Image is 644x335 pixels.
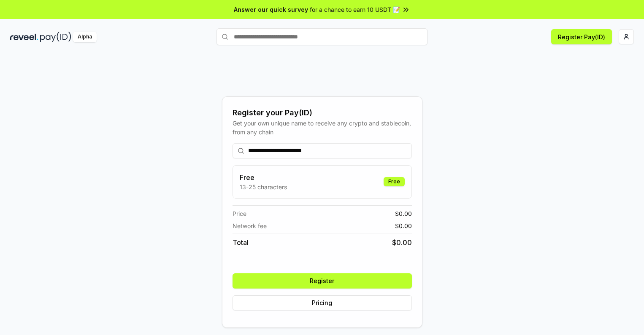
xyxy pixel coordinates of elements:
[40,32,71,42] img: pay_id
[233,221,267,230] span: Network fee
[233,209,246,218] span: Price
[233,273,412,289] button: Register
[240,182,287,191] p: 13-25 characters
[310,5,400,14] span: for a chance to earn 10 USDT 📝
[551,29,612,44] button: Register Pay(ID)
[234,5,308,14] span: Answer our quick survey
[73,32,97,42] div: Alpha
[233,107,412,119] div: Register your Pay(ID)
[233,295,412,310] button: Pricing
[395,221,412,230] span: $ 0.00
[240,172,287,182] h3: Free
[392,237,412,248] span: $ 0.00
[10,32,38,42] img: reveel_dark
[233,237,249,248] span: Total
[384,177,405,186] div: Free
[233,119,412,136] div: Get your own unique name to receive any crypto and stablecoin, from any chain
[395,209,412,218] span: $ 0.00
